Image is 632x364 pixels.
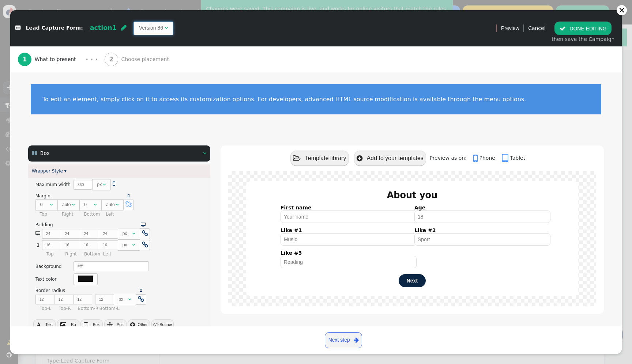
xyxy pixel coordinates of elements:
[128,194,129,198] span: 
[94,202,97,207] span: 
[115,80,146,85] span: birthday)}',
[125,201,132,208] span: 
[121,24,127,31] span: 
[153,322,158,327] span: 
[293,155,301,162] span: 
[414,233,550,246] input: Like #2
[18,47,120,52] span: var sw = by_id.wiz; if(!sw.__state) sw.
[18,60,120,65] span: // Column mapping (menu-controlled). If
[281,227,302,233] font: Like #1
[290,151,349,166] button: Template library
[35,222,53,227] span: Padding
[142,242,148,248] span: 
[142,230,148,237] span: 
[118,296,127,303] div: px
[139,27,144,32] span: m"
[84,322,88,327] span: 
[107,322,113,327] span: 
[103,182,106,187] span: 
[473,155,500,161] a: Phone
[59,305,77,312] div: Top-R
[18,86,105,91] span: l1 : '${args->like1_prop:html}',
[103,251,143,257] div: Left
[125,34,257,39] span: _message:html:default(Please fill the required fie
[528,25,545,31] a: Cancel
[501,22,519,35] a: Preview
[40,201,49,208] div: 0
[57,319,79,330] button:  Bg
[62,211,83,217] div: Right
[414,205,425,211] font: Age
[84,201,93,208] div: 0
[18,80,115,85] span: age : '${args->age_prop:html:default(
[109,56,114,63] b: 2
[50,202,53,207] span: 
[120,60,226,65] span: any is empty, we safely skip pushing it.
[18,7,144,12] span: <div id="wiz" class="$switch-elem" data-case="st
[413,1,476,6] span: border-radius:12px;')}">
[501,24,519,32] span: Preview
[93,322,100,327] span: Box
[128,193,129,198] a: 
[429,155,471,161] span: Preview as on:
[18,46,105,72] a: 1 What to present · · ·
[141,223,146,227] span: 
[78,305,98,312] div: Bottom-R
[72,202,75,207] span: 
[115,73,170,78] span: efault(first_name)}',
[18,93,105,98] span: l2 : '${args->like2_prop:html}',
[90,24,117,31] span: action1
[71,322,76,327] span: Bg
[18,40,81,45] span: ontplload="(function(f){
[84,211,105,217] div: Bottom
[84,251,102,257] div: Bottom
[46,251,64,257] div: Top
[18,73,115,78] span: fn : '${args->first_name_prop:html:d
[387,190,437,200] font: About you
[18,126,81,131] span: if(!col || !val) return;
[65,251,83,257] div: Right
[18,1,149,6] span: <div class="$responsive" data-style="${args->wrap_
[36,322,41,327] span: 
[97,181,102,188] div: px
[407,278,418,284] font: Next
[132,243,135,247] span: 
[121,56,172,63] span: Choose placement
[18,20,139,26] span: <!-- ================= STEP 1 ================
[117,322,124,327] span: Pos
[35,288,65,293] span: Border radius
[18,67,46,72] span: var MAP = {
[113,181,115,187] span: 
[106,211,127,217] div: Left
[203,151,206,156] span: 
[165,25,168,30] span: 
[281,1,413,6] span: padding:sel(24px,16px);background:#fff;color:#111;
[86,54,98,64] div: · · ·
[141,222,146,227] a: 
[40,211,61,217] div: Top
[151,319,174,330] button: Source
[354,151,426,166] button: Add to your templates
[18,34,125,39] span: data-required_msg="${args->required_field
[35,193,50,198] span: Margin
[399,274,426,287] button: Next
[18,99,102,105] span: l3 : '${args->like3_prop:html}'
[35,182,71,187] span: Maximum width
[257,34,273,39] span: lds)}"
[149,1,281,6] span: style:html:default('max-width:860px;margin:0 auto;
[281,211,417,223] input: First name
[123,230,131,237] div: px
[473,153,479,163] span: 
[144,7,157,12] span: ep1">
[32,151,37,156] span: 
[325,332,362,348] a: Next step
[139,24,163,32] td: Version 86
[502,153,510,163] span: 
[35,231,40,236] span: 
[132,231,135,236] span: 
[106,201,115,208] div: auto
[15,26,20,31] span: 
[123,242,131,248] div: px
[60,322,66,327] span: 
[18,106,23,111] span: };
